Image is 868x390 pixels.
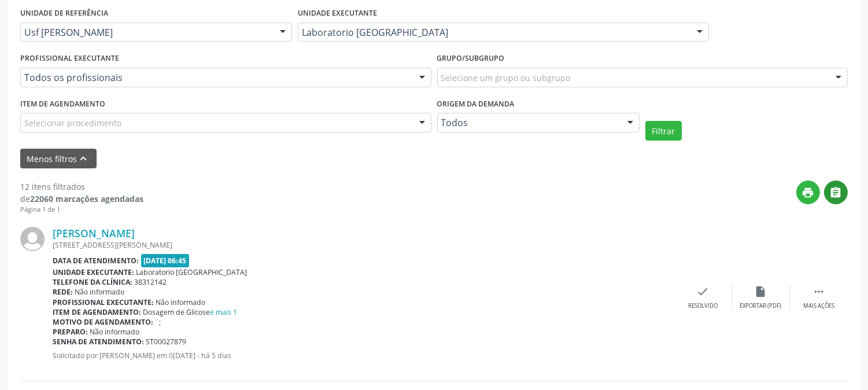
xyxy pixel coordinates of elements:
[20,181,143,193] div: 12 itens filtrados
[53,307,141,317] b: Item de agendamento:
[156,297,206,307] span: Não informado
[824,181,848,204] button: 
[302,27,685,38] span: Laboratorio [GEOGRAPHIC_DATA]
[20,205,143,215] div: Página 1 de 1
[803,302,834,310] div: Mais ações
[135,277,167,287] span: 38312142
[441,117,616,128] span: Todos
[441,72,571,84] span: Selecione um grupo ou subgrupo
[53,317,153,327] b: Motivo de agendamento:
[755,285,767,298] i: insert_drive_file
[53,327,88,337] b: Preparo:
[830,186,843,199] i: 
[210,307,238,317] a: e mais 1
[645,121,682,141] button: Filtrar
[697,285,710,298] i: check
[20,227,45,251] img: img
[30,193,143,204] strong: 22060 marcações agendadas
[796,181,820,204] button: print
[802,186,815,199] i: print
[53,287,73,297] b: Rede:
[437,95,515,113] label: Origem da demanda
[90,327,140,337] span: Não informado
[77,152,90,165] i: keyboard_arrow_up
[53,256,139,266] b: Data de atendimento:
[740,302,782,310] div: Exportar (PDF)
[812,285,825,298] i: 
[53,267,134,277] b: Unidade executante:
[146,337,187,347] span: ST00027879
[141,254,190,267] span: [DATE] 06:45
[156,317,161,327] span: ´;
[53,297,154,307] b: Profissional executante:
[136,267,248,277] span: Laboratorio [GEOGRAPHIC_DATA]
[20,95,105,113] label: Item de agendamento
[20,50,119,68] label: PROFISSIONAL EXECUTANTE
[298,5,377,23] label: UNIDADE EXECUTANTE
[53,227,135,240] a: [PERSON_NAME]
[53,277,132,287] b: Telefone da clínica:
[20,193,143,205] div: de
[143,307,238,317] span: Dosagem de Glicose
[688,302,718,310] div: Resolvido
[53,337,144,347] b: Senha de atendimento:
[20,149,97,169] button: Menos filtroskeyboard_arrow_up
[24,72,408,83] span: Todos os profissionais
[75,287,125,297] span: Não informado
[20,5,108,23] label: UNIDADE DE REFERÊNCIA
[24,117,121,129] span: Selecionar procedimento
[53,351,674,360] p: Solicitado por [PERSON_NAME] em 0[DATE] - há 5 dias
[24,27,268,38] span: Usf [PERSON_NAME]
[437,50,505,68] label: Grupo/Subgrupo
[53,240,674,250] div: [STREET_ADDRESS][PERSON_NAME]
